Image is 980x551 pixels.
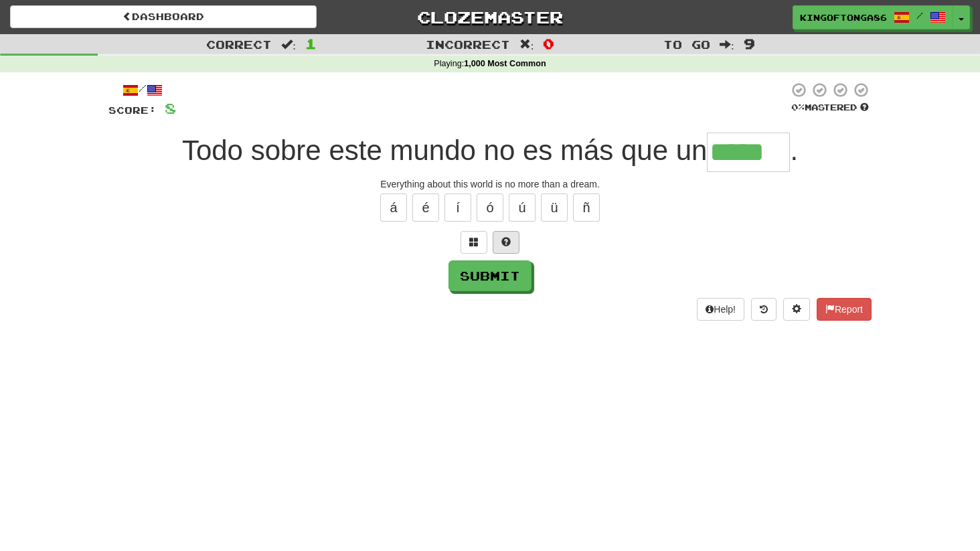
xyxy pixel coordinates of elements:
span: : [720,39,734,50]
button: Help! [697,298,744,321]
span: Incorrect [426,37,510,51]
button: á [380,193,407,222]
button: ñ [573,193,600,222]
strong: 1,000 Most Common [464,59,546,68]
button: Submit [448,260,532,291]
span: To go [663,37,710,51]
span: 1 [305,35,317,52]
a: Dashboard [10,5,317,28]
button: Round history (alt+y) [751,298,777,321]
span: : [281,39,296,50]
button: Report [817,298,872,321]
a: Clozemaster [337,5,643,29]
div: Everything about this world is no more than a dream. [108,177,872,191]
span: 0 % [791,102,805,112]
span: 8 [165,100,176,116]
span: Score: [108,104,157,116]
span: / [916,11,923,20]
span: . [790,135,798,166]
span: : [519,39,534,50]
div: / [108,82,176,98]
button: ú [509,193,536,222]
span: 0 [543,35,554,52]
button: Single letter hint - you only get 1 per sentence and score half the points! alt+h [493,231,519,254]
button: ó [477,193,503,222]
div: Mastered [789,102,872,114]
span: Correct [206,37,272,51]
span: Todo sobre este mundo no es más que un [182,135,708,166]
span: Kingoftonga86 [800,11,887,23]
button: Switch sentence to multiple choice alt+p [461,231,487,254]
button: é [412,193,439,222]
button: ü [541,193,568,222]
button: í [444,193,471,222]
span: 9 [744,35,755,52]
a: Kingoftonga86 / [793,5,953,29]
